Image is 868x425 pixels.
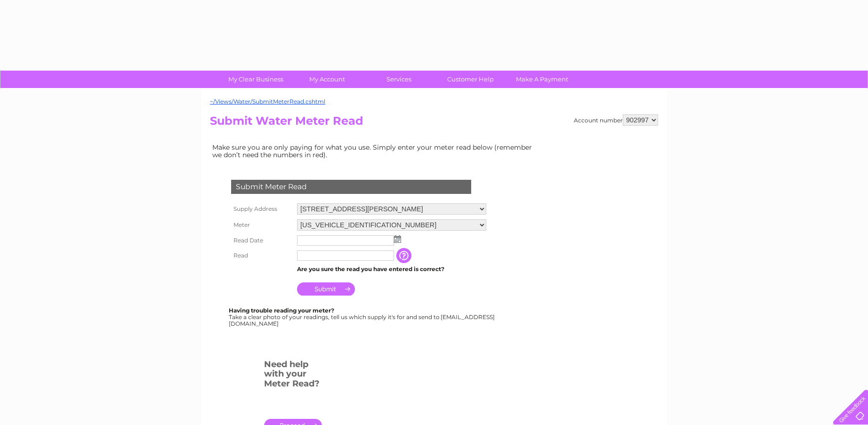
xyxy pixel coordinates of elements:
h2: Submit Water Meter Read [210,114,658,132]
td: Make sure you are only paying for what you use. Simply enter your meter read below (remember we d... [210,141,539,161]
input: Submit [297,282,355,296]
a: Make A Payment [503,71,581,88]
b: Having trouble reading your meter? [229,307,334,314]
a: My Account [289,71,366,88]
a: Services [360,71,438,88]
div: Account number [574,114,658,126]
div: Take a clear photo of your readings, tell us which supply it's for and send to [EMAIL_ADDRESS][DO... [229,307,496,327]
th: Supply Address [229,201,295,217]
th: Meter [229,217,295,233]
th: Read Date [229,233,295,248]
a: Customer Help [432,71,509,88]
th: Read [229,248,295,263]
img: ... [394,235,401,243]
div: Submit Meter Read [231,180,471,194]
a: My Clear Business [217,71,295,88]
input: Information [396,248,413,263]
a: ~/Views/Water/SubmitMeterRead.cshtml [210,98,325,105]
td: Are you sure the read you have entered is correct? [295,263,489,275]
h3: Need help with your Meter Read? [264,358,322,393]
